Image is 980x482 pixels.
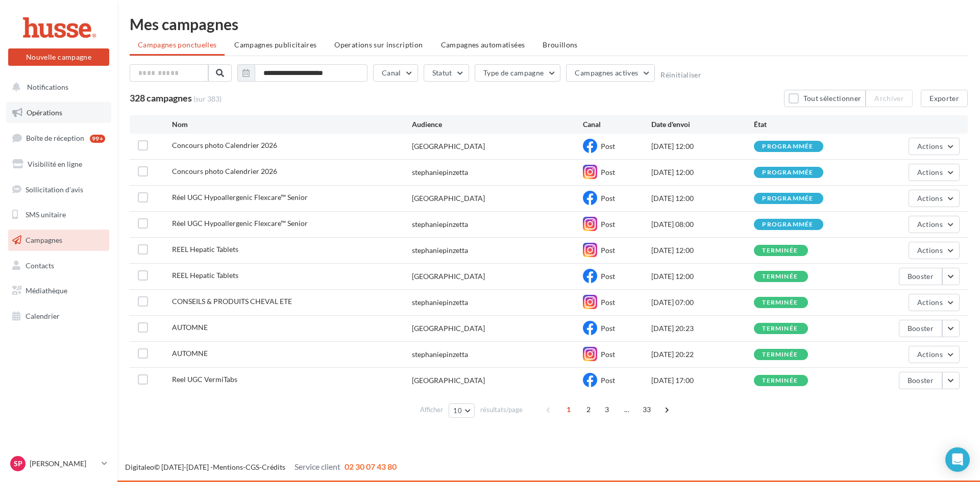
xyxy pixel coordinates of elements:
button: Notifications [6,77,107,98]
span: Campagnes automatisées [441,40,525,49]
a: Crédits [262,463,285,471]
span: Post [601,324,615,333]
span: Notifications [27,83,68,91]
div: [DATE] 12:00 [651,141,754,151]
div: [GEOGRAPHIC_DATA] [412,193,485,204]
span: © [DATE]-[DATE] - - - [125,463,397,471]
button: Booster [899,372,942,389]
span: Campagnes actives [575,68,638,77]
span: Brouillons [543,40,578,49]
button: Tout sélectionner [784,90,866,107]
span: Post [601,168,615,176]
a: Contacts [6,255,111,276]
span: Post [601,272,615,281]
span: 1 [560,401,577,418]
button: Actions [909,164,960,181]
div: [GEOGRAPHIC_DATA] [412,323,485,334]
span: Actions [917,194,943,202]
a: Mentions [213,463,243,471]
div: terminée [762,377,798,384]
span: ... [619,401,635,418]
button: 10 [449,403,475,418]
span: Concours photo Calendrier 2026 [172,167,277,175]
span: Calendrier [26,312,60,320]
span: Post [601,142,615,150]
span: Visibilité en ligne [28,160,82,168]
div: stephaniepinzetta [412,245,468,256]
a: Digitaleo [125,463,154,471]
span: Post [601,350,615,359]
span: Sp [14,459,22,469]
span: Concours photo Calendrier 2026 [172,141,277,149]
div: [DATE] 20:22 [651,349,754,360]
span: Médiathèque [26,286,67,295]
div: programmée [762,143,813,150]
span: Campagnes [26,236,62,244]
button: Booster [899,268,942,285]
span: Sollicitation d'avis [26,185,83,193]
div: stephaniepinzetta [412,167,468,177]
div: Canal [583,119,651,130]
button: Archiver [866,90,913,107]
div: [DATE] 12:00 [651,271,754,282]
button: Actions [909,346,960,363]
span: 2 [580,401,597,418]
span: Campagnes publicitaires [234,40,316,49]
a: Calendrier [6,306,111,327]
div: [DATE] 17:00 [651,375,754,386]
span: 02 30 07 43 80 [345,462,397,471]
div: stephaniepinzetta [412,297,468,308]
span: Actions [917,350,943,359]
span: (sur 383) [193,94,222,104]
span: Service client [295,462,340,471]
span: Post [601,246,615,255]
span: Boîte de réception [26,134,84,142]
span: Actions [917,298,943,307]
span: REEL Hepatic Tablets [172,245,238,253]
a: Visibilité en ligne [6,154,111,175]
div: Date d'envoi [651,119,754,130]
div: [GEOGRAPHIC_DATA] [412,141,485,151]
div: programmée [762,221,813,228]
a: Médiathèque [6,280,111,301]
div: stephaniepinzetta [412,349,468,360]
span: Reel UGC VermiTabs [172,375,237,384]
span: CONSEILS & PRODUITS CHEVAL ETE [172,297,292,306]
div: Nom [172,119,412,130]
div: État [754,119,856,130]
div: programmée [762,195,813,202]
a: Campagnes [6,230,111,251]
span: AUTOMNE [172,349,208,358]
button: Campagnes actives [566,64,655,82]
p: [PERSON_NAME] [30,459,97,469]
button: Réinitialiser [660,71,701,79]
span: 33 [639,401,655,418]
div: terminée [762,273,798,280]
span: 3 [599,401,615,418]
button: Actions [909,216,960,233]
button: Canal [373,64,418,82]
span: Actions [917,168,943,176]
span: 328 campagnes [130,92,192,104]
div: Open Intercom Messenger [945,447,970,472]
div: terminée [762,247,798,254]
div: [DATE] 12:00 [651,245,754,256]
div: [DATE] 07:00 [651,297,754,308]
span: Actions [917,220,943,229]
button: Nouvelle campagne [8,48,109,66]
a: Boîte de réception99+ [6,127,111,149]
div: terminée [762,351,798,358]
span: Réel UGC Hypoallergenic Flexcare™ Senior [172,219,308,227]
button: Exporter [921,90,968,107]
span: REEL Hepatic Tablets [172,271,238,280]
a: Sp [PERSON_NAME] [8,454,109,473]
button: Actions [909,294,960,311]
span: Réel UGC Hypoallergenic Flexcare™ Senior [172,193,308,201]
a: CGS [246,463,259,471]
span: Post [601,220,615,229]
div: [DATE] 12:00 [651,167,754,177]
div: terminée [762,325,798,332]
a: Sollicitation d'avis [6,179,111,200]
a: SMS unitaire [6,204,111,225]
span: Post [601,298,615,307]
